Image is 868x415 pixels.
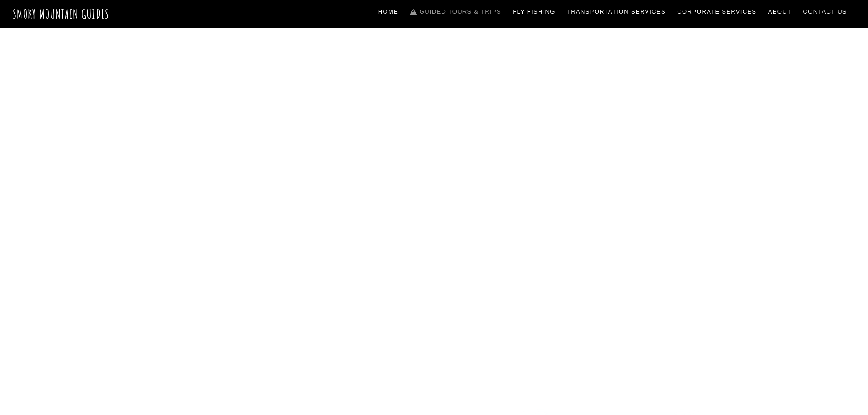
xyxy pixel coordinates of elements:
a: Corporate Services [674,2,760,21]
a: Smoky Mountain Guides [13,6,109,21]
a: Home [375,2,402,21]
a: Guided Tours & Trips [406,2,505,21]
a: Fly Fishing [509,2,559,21]
a: Transportation Services [563,2,669,21]
a: Contact Us [800,2,851,21]
h1: The ONLY one-stop, full Service Guide Company for the Gatlinburg and [GEOGRAPHIC_DATA] side of th... [228,216,640,356]
span: Guided Trips & Tours [320,165,548,202]
a: About [765,2,795,21]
